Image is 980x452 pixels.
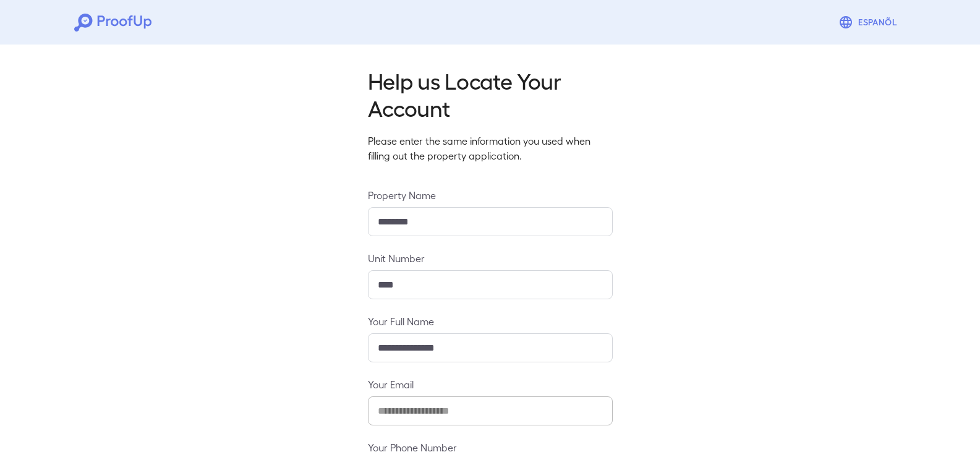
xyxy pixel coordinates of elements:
label: Your Email [368,377,613,391]
label: Your Full Name [368,314,613,328]
label: Property Name [368,188,613,202]
p: Please enter the same information you used when filling out the property application. [368,134,613,163]
label: Unit Number [368,251,613,265]
h2: Help us Locate Your Account [368,67,613,121]
button: Espanõl [833,10,906,35]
